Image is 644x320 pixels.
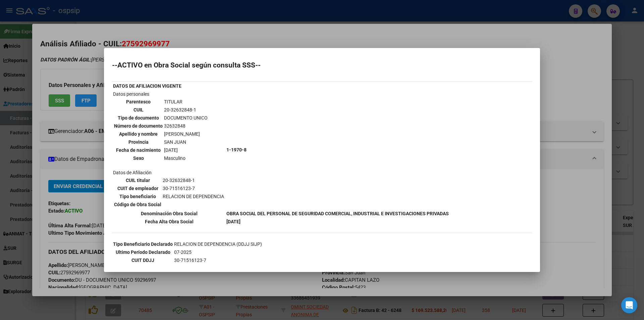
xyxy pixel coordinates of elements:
th: Número de documento [114,122,163,130]
th: Tipo beneficiario [114,193,162,200]
td: SAN JUAN [164,138,208,146]
th: CUIT DDJJ [113,257,173,264]
th: CUIT de empleador [114,185,162,192]
td: 20-32632848-1 [164,106,208,113]
th: Denominación Obra Social [113,210,225,217]
th: Parentesco [114,98,163,105]
th: CUIL titular [114,177,162,184]
h2: --ACTIVO en Obra Social según consulta SSS-- [112,62,532,68]
th: Apellido y nombre [114,130,163,138]
b: [DATE] [226,219,240,224]
td: 20-32632848-1 [162,177,224,184]
td: TITULAR [164,98,208,105]
b: 1-1970-8 [226,147,247,152]
td: 30-71516123-7 [162,185,224,192]
th: Sexo [114,154,163,162]
th: Ultimo Período Declarado [113,248,173,256]
td: Datos personales Datos de Afiliación [113,90,225,209]
th: CUIL [114,106,163,113]
th: Fecha de nacimiento [114,146,163,154]
th: Fecha Alta Obra Social [113,218,225,225]
td: [PERSON_NAME] [164,130,208,138]
td: RELACION DE DEPENDENCIA (DDJJ SIJP) [174,240,411,248]
td: Masculino [164,154,208,162]
td: 32632848 [164,122,208,130]
td: 07-2025 [174,248,411,256]
b: OBRA SOCIAL DEL PERSONAL DE SEGURIDAD COMERCIAL, INDUSTRIAL E INVESTIGACIONES PRIVADAS [226,211,449,216]
td: [DATE] [164,146,208,154]
div: Open Intercom Messenger [621,297,637,313]
td: DOCUMENTO UNICO [164,114,208,122]
th: Tipo de documento [114,114,163,122]
td: RELACION DE DEPENDENCIA [162,193,224,200]
th: Código de Obra Social [114,201,162,208]
th: Provincia [114,138,163,146]
th: Tipo Beneficiario Declarado [113,240,173,248]
b: DATOS DE AFILIACION VIGENTE [113,83,181,89]
td: 30-71516123-7 [174,257,411,264]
